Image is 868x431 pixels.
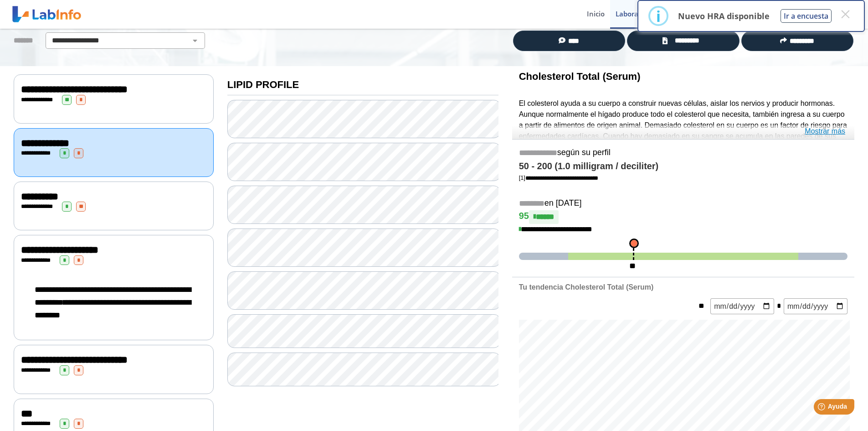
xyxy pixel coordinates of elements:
a: Mostrar más [805,126,845,137]
h4: 95 [519,210,847,224]
b: LIPID PROFILE [227,79,299,90]
iframe: Help widget launcher [787,395,858,421]
input: mm/dd/yyyy [784,298,847,314]
b: Cholesterol Total (Serum) [519,71,641,82]
p: El colesterol ayuda a su cuerpo a construir nuevas células, aislar los nervios y producir hormona... [519,98,847,174]
b: Tu tendencia Cholesterol Total (Serum) [519,283,653,291]
a: [1] [519,174,598,181]
h4: 50 - 200 (1.0 milligram / deciliter) [519,161,847,172]
div: i [656,8,661,24]
input: mm/dd/yyyy [710,298,774,314]
h5: en [DATE] [519,198,847,209]
button: Close this dialog [837,6,853,22]
button: Ir a encuesta [781,9,832,23]
p: Nuevo HRA disponible [678,10,770,21]
h5: según su perfil [519,148,847,158]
